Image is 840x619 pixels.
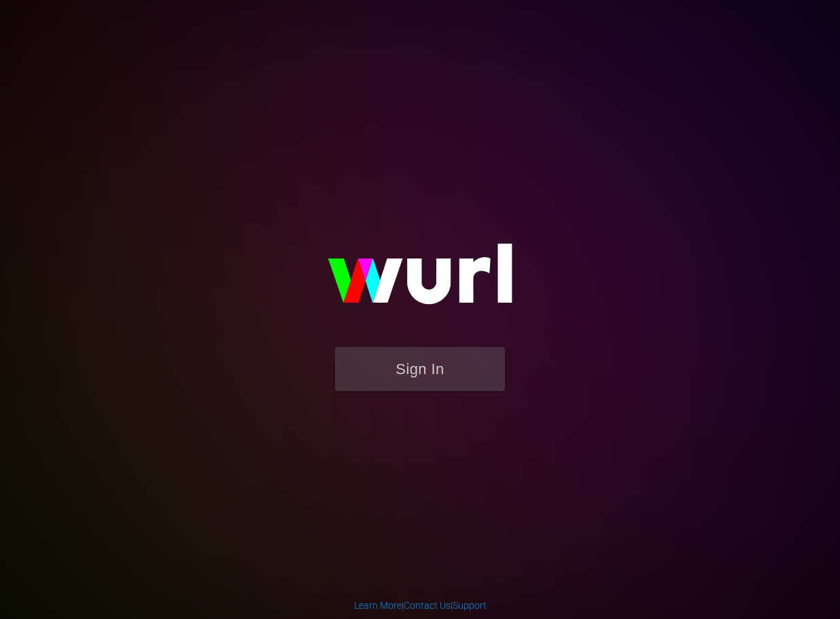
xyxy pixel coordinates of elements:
[335,347,505,391] button: Sign In
[354,600,402,611] a: Learn More
[284,214,556,346] img: wurl-logo-on-black-223613ac3d8ba8fe6dc639794a292ebdb59501304c7dfd60c99c58986ef67473.svg
[354,599,487,612] div: | |
[453,600,487,611] a: Support
[404,600,451,611] a: Contact Us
